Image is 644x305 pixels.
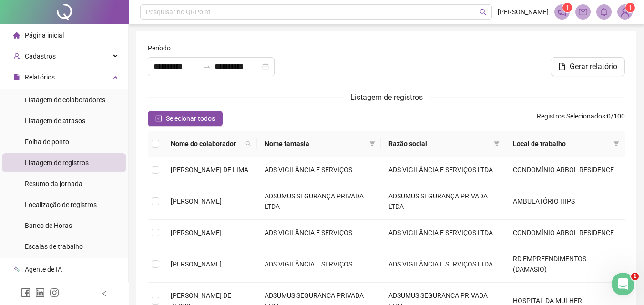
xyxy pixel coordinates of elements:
[631,273,639,280] span: 1
[25,180,82,187] span: Resumo da jornada
[498,7,549,17] span: [PERSON_NAME]
[551,57,625,76] button: Gerar relatório
[171,138,242,149] span: Nome do colaborador
[25,117,85,125] span: Listagem de atrasos
[537,111,625,126] span: : 0 / 100
[35,288,45,297] span: linkedin
[171,229,222,236] span: [PERSON_NAME]
[203,63,211,70] span: to
[171,166,248,174] span: [PERSON_NAME] DE LIMA
[381,246,505,283] td: ADS VIGILÂNCIA E SERVIÇOS LTDA
[13,53,20,59] span: user-add
[350,93,423,102] span: Listagem de registros
[505,183,625,220] td: AMBULATÓRIO HIPS
[505,157,625,183] td: CONDOMÍNIO ARBOL RESIDENCE
[171,197,222,205] span: [PERSON_NAME]
[566,4,569,11] span: 1
[148,43,171,53] span: Período
[257,183,381,220] td: ADSUMUS SEGURANÇA PRIVADA LTDA
[25,201,97,208] span: Localização de registros
[13,74,20,80] span: file
[579,8,587,16] span: mail
[505,246,625,283] td: RD EMPREENDIMENTOS (DAMÁSIO)
[257,220,381,246] td: ADS VIGILÂNCIA E SERVIÇOS
[612,273,634,295] iframe: Intercom live chat
[505,220,625,246] td: CONDOMÍNIO ARBOL RESIDENCE
[265,138,366,149] span: Nome fantasia
[492,137,501,151] span: filter
[369,141,375,147] span: filter
[166,113,215,124] span: Selecionar todos
[558,63,566,70] span: file
[257,157,381,183] td: ADS VIGILÂNCIA E SERVIÇOS
[25,138,69,146] span: Folha de ponto
[381,220,505,246] td: ADS VIGILÂNCIA E SERVIÇOS LTDA
[558,8,566,16] span: notification
[25,266,62,273] span: Agente de IA
[537,112,605,120] span: Registros Selecionados
[368,137,377,151] span: filter
[25,31,64,39] span: Página inicial
[570,61,617,72] span: Gerar relatório
[25,73,55,81] span: Relatórios
[388,138,490,149] span: Razão social
[381,183,505,220] td: ADSUMUS SEGURANÇA PRIVADA LTDA
[203,63,211,70] span: swap-right
[629,4,632,11] span: 1
[613,141,619,147] span: filter
[148,111,223,126] button: Selecionar todos
[50,288,59,297] span: instagram
[245,141,251,147] span: search
[25,243,83,250] span: Escalas de trabalho
[155,115,162,122] span: check-square
[381,157,505,183] td: ADS VIGILÂNCIA E SERVIÇOS LTDA
[600,8,608,16] span: bell
[612,137,621,151] span: filter
[25,96,105,104] span: Listagem de colaboradores
[494,141,500,147] span: filter
[25,159,89,167] span: Listagem de registros
[244,137,253,151] span: search
[101,290,108,297] span: left
[13,32,20,39] span: home
[257,246,381,283] td: ADS VIGILÂNCIA E SERVIÇOS
[625,3,635,12] sup: Atualize o seu contato no menu Meus Dados
[562,3,572,12] sup: 1
[21,288,31,297] span: facebook
[618,5,632,19] img: 53125
[171,260,222,268] span: [PERSON_NAME]
[513,138,610,149] span: Local de trabalho
[25,52,56,60] span: Cadastros
[480,9,487,16] span: search
[25,222,72,229] span: Banco de Horas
